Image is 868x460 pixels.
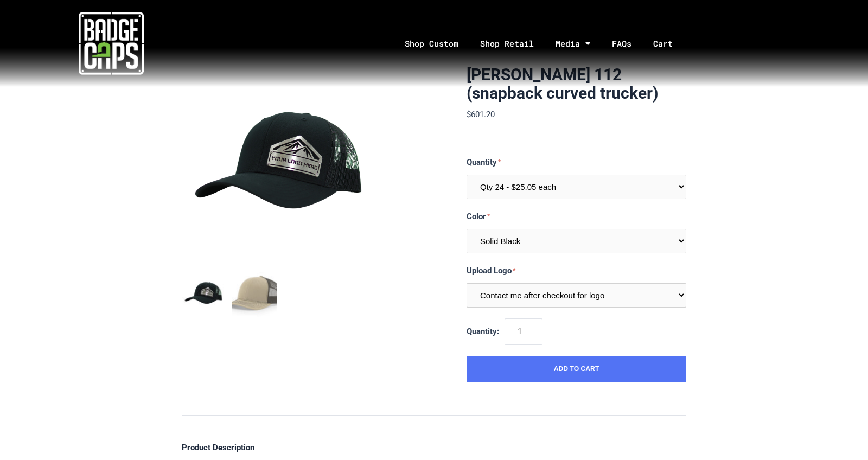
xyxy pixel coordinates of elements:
[467,327,499,336] span: Quantity:
[545,15,601,72] a: Media
[182,66,382,266] img: BadgeCaps - Richardson 112
[467,264,686,278] label: Upload Logo
[469,15,545,72] a: Shop Retail
[467,156,686,169] label: Quantity
[814,408,868,460] div: Widget de chat
[182,272,227,317] img: BadgeCaps - Richardson 112
[601,15,642,72] a: FAQs
[467,356,686,383] button: Add to Cart
[182,443,686,452] h4: Product Description
[467,110,495,119] span: $601.20
[232,272,277,317] button: mark as featured image
[467,66,686,103] h1: [PERSON_NAME] 112 (snapback curved trucker)
[814,408,868,460] iframe: Chat Widget
[79,11,144,76] img: badgecaps white logo with green acccent
[467,210,686,223] label: Color
[394,15,469,72] a: Shop Custom
[223,15,868,72] nav: Menu
[182,272,227,317] button: mark as featured image
[642,15,697,72] a: Cart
